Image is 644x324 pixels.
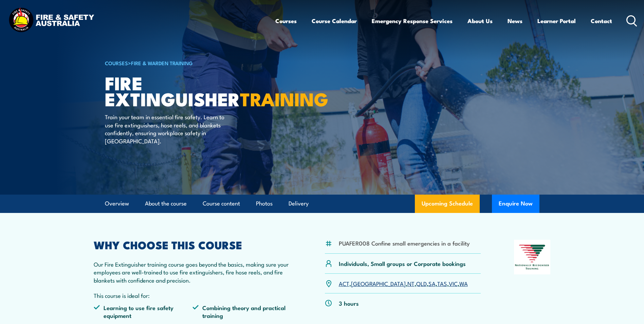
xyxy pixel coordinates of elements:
li: Combining theory and practical training [192,304,292,320]
a: TAS [437,279,447,287]
a: About the course [145,195,187,213]
a: Course Calendar [312,12,357,30]
a: [GEOGRAPHIC_DATA] [351,279,406,287]
img: Nationally Recognised Training logo. [514,240,551,274]
a: Photos [256,195,273,213]
button: Enquire Now [492,195,539,213]
a: QLD [416,279,427,287]
a: VIC [449,279,458,287]
a: COURSES [105,59,128,67]
a: WA [459,279,468,287]
h1: Fire Extinguisher [105,75,273,106]
p: , , , , , , , [339,280,468,287]
a: Overview [105,195,129,213]
p: This course is ideal for: [94,291,292,299]
a: Courses [275,12,297,30]
a: News [508,12,522,30]
a: NT [407,279,415,287]
a: Upcoming Schedule [415,195,480,213]
a: Learner Portal [537,12,576,30]
p: Train your team in essential fire safety. Learn to use fire extinguishers, hose reels, and blanke... [105,113,229,145]
a: About Us [467,12,493,30]
li: Learning to use fire safety equipment [94,304,193,320]
a: SA [428,279,436,287]
a: ACT [339,279,349,287]
p: Our Fire Extinguisher training course goes beyond the basics, making sure your employees are well... [94,260,292,284]
p: Individuals, Small groups or Corporate bookings [339,259,466,267]
p: 3 hours [339,299,359,307]
a: Delivery [289,195,309,213]
h6: > [105,59,273,67]
a: Emergency Response Services [372,12,453,30]
a: Course content [203,195,240,213]
a: Fire & Warden Training [131,59,193,67]
li: PUAFER008 Confine small emergencies in a facility [339,239,470,247]
strong: TRAINING [240,84,328,112]
a: Contact [591,12,612,30]
h2: WHY CHOOSE THIS COURSE [94,240,292,249]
